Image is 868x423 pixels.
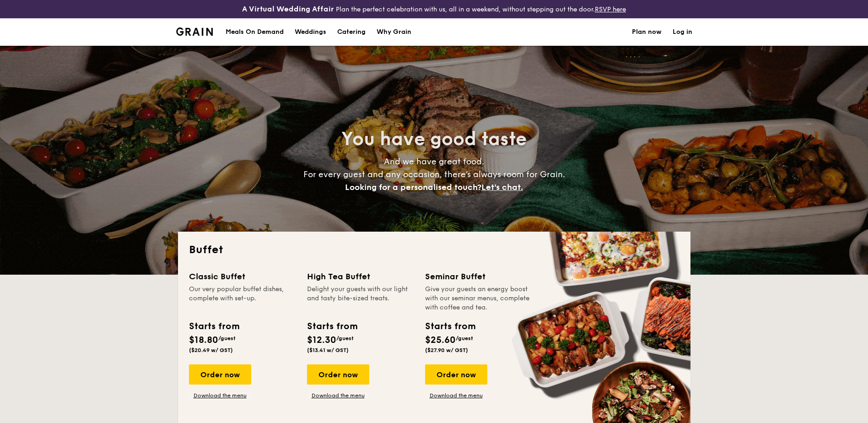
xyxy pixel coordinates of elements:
img: Grain [176,27,213,36]
div: Our very popular buffet dishes, complete with set-up. [189,285,296,312]
a: Why Grain [371,18,417,46]
div: Meals On Demand [226,18,284,46]
div: Classic Buffet [189,270,296,283]
a: Catering [332,18,371,46]
span: $12.30 [307,335,336,346]
span: You have good taste [341,128,527,150]
span: Let's chat. [481,182,523,192]
span: $25.60 [425,335,456,346]
span: And we have great food. For every guest and any occasion, there’s always room for Grain. [303,157,565,192]
div: Order now [307,364,369,385]
span: ($13.41 w/ GST) [307,347,349,353]
div: Order now [425,364,487,385]
span: $18.80 [189,335,218,346]
h1: Catering [337,18,366,46]
div: Give your guests an energy boost with our seminar menus, complete with coffee and tea. [425,285,532,312]
div: Delight your guests with our light and tasty bite-sized treats. [307,285,414,312]
div: Why Grain [377,18,411,46]
span: ($20.49 w/ GST) [189,347,233,353]
div: Starts from [307,320,357,333]
h2: Buffet [189,243,679,257]
div: Order now [189,364,251,385]
a: RSVP here [595,5,626,13]
a: Download the menu [425,392,487,399]
span: /guest [456,335,473,342]
h4: A Virtual Wedding Affair [242,4,334,15]
a: Weddings [289,18,332,46]
div: Seminar Buffet [425,270,532,283]
div: Starts from [189,320,239,333]
div: High Tea Buffet [307,270,414,283]
div: Plan the perfect celebration with us, all in a weekend, without stepping out the door. [171,4,698,15]
div: Weddings [295,18,326,46]
div: Starts from [425,320,475,333]
span: /guest [336,335,354,342]
span: ($27.90 w/ GST) [425,347,468,353]
a: Download the menu [189,392,251,399]
a: Meals On Demand [220,18,289,46]
a: Plan now [632,18,662,46]
a: Download the menu [307,392,369,399]
a: Logotype [176,27,213,36]
span: Looking for a personalised touch? [345,182,481,192]
span: /guest [218,335,236,342]
a: Log in [673,18,692,46]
